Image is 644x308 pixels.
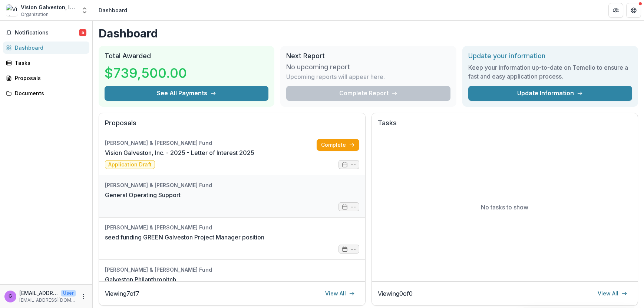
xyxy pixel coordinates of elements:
p: Viewing 7 of 7 [105,289,139,298]
p: Viewing 0 of 0 [378,289,413,298]
nav: breadcrumb [96,5,130,16]
a: Update Information [468,86,632,101]
p: [EMAIL_ADDRESS][DOMAIN_NAME] [19,297,76,304]
a: Vision Galveston, Inc. - 2025 - Letter of Interest 2025 [105,148,254,157]
a: seed funding GREEN Galveston Project Manager position [105,233,264,242]
h3: $739,500.00 [105,63,187,83]
p: [EMAIL_ADDRESS][DOMAIN_NAME] [19,289,58,297]
button: Notifications5 [3,27,89,39]
a: General Operating Support [105,191,181,199]
div: Vision Galveston, Inc. [21,3,76,11]
p: No tasks to show [481,203,528,212]
a: Galveston Philanthropitch [105,275,176,284]
a: View All [593,288,632,299]
button: Get Help [626,3,641,18]
h3: No upcoming report [286,63,350,71]
div: Tasks [15,59,83,67]
button: See All Payments [105,86,268,101]
span: 5 [79,29,86,36]
div: Dashboard [15,44,83,52]
img: Vision Galveston, Inc. [6,4,18,16]
a: Dashboard [3,42,89,54]
button: Partners [608,3,623,18]
h2: Total Awarded [105,52,268,60]
p: User [61,290,76,297]
h2: Tasks [378,119,632,133]
span: Organization [21,11,49,18]
div: grants@visiongalveston.com [9,294,12,299]
button: More [79,292,88,301]
a: Proposals [3,72,89,84]
div: Dashboard [99,6,127,14]
h2: Next Report [286,52,450,60]
p: Upcoming reports will appear here. [286,72,385,81]
a: View All [321,288,359,299]
h1: Dashboard [99,27,638,40]
button: Open entity switcher [79,3,90,18]
h2: Update your information [468,52,632,60]
a: Tasks [3,57,89,69]
div: Documents [15,89,83,97]
div: Proposals [15,74,83,82]
span: Notifications [15,30,79,36]
a: Documents [3,87,89,99]
a: Complete [317,139,359,151]
h2: Proposals [105,119,359,133]
h3: Keep your information up-to-date on Temelio to ensure a fast and easy application process. [468,63,632,81]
